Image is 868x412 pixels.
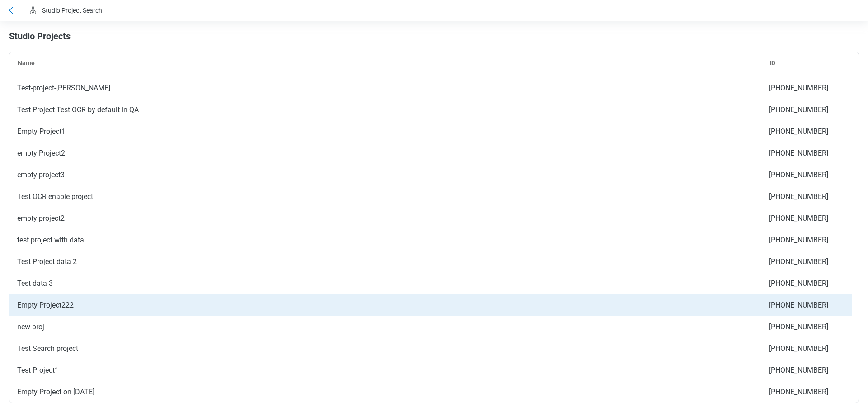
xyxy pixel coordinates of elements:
div: [PHONE_NUMBER] [761,273,852,294]
div: [PHONE_NUMBER] [761,208,852,229]
div: Empty Project1 [9,121,761,142]
div: [PHONE_NUMBER] [761,142,852,164]
div: new-proj [9,316,761,338]
div: [PHONE_NUMBER] [761,316,852,338]
div: [PHONE_NUMBER] [761,164,852,186]
div: Test data 3 [9,273,761,294]
div: empty project3 [9,164,761,186]
div: Test-project-[PERSON_NAME] [9,77,761,99]
span: ID [769,59,775,66]
div: [PHONE_NUMBER] [761,360,852,381]
div: [PHONE_NUMBER] [761,99,852,121]
div: empty Project2 [9,142,761,164]
div: Empty Project222 [9,294,761,316]
div: Test Project Test OCR by default in QA [9,99,761,121]
div: [PHONE_NUMBER] [761,251,852,273]
div: Test OCR enable project [9,186,761,208]
span: Name [18,59,35,66]
div: [PHONE_NUMBER] [761,229,852,251]
div: Test Project1 [9,360,761,381]
div: test project with data [9,229,761,251]
span: Studio Project Search [42,7,102,14]
div: [PHONE_NUMBER] [761,381,852,403]
div: [PHONE_NUMBER] [761,294,852,316]
div: [PHONE_NUMBER] [761,338,852,360]
span: Studio Projects [9,31,71,42]
div: empty project2 [9,208,761,229]
div: [PHONE_NUMBER] [761,121,852,142]
div: [PHONE_NUMBER] [761,186,852,208]
div: [PHONE_NUMBER] [761,77,852,99]
div: Empty Project on [DATE] [9,381,761,403]
div: Test Search project [9,338,761,360]
div: Test Project data 2 [9,251,761,273]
